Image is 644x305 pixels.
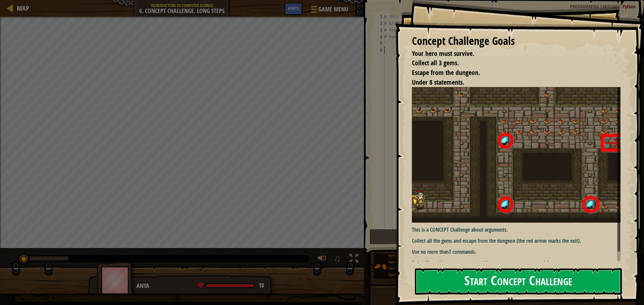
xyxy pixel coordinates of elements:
span: Map [17,4,29,13]
div: 2 [373,20,384,27]
span: ♫ [334,253,340,263]
span: Under 8 statements. [412,78,464,87]
span: Game Menu [318,5,348,14]
span: Hints [288,5,299,11]
span: hero.moveRight(steps) [388,266,439,271]
p: Use no more than . [412,248,626,256]
div: Concept Challenge Goals [412,33,621,49]
a: Map [13,4,29,13]
span: Escape from the dungeon. [412,68,480,77]
span: hero.moveUp(steps) [388,273,432,278]
strong: 7 commands [449,248,475,255]
img: Asses2 [412,87,626,223]
p: Collect all the gems and escape from the dungeon (the red arrow marks the exit). [412,237,626,245]
button: Adjust volume [316,252,329,266]
div: Anya [137,282,269,290]
p: This is a CONCEPT Challenge about arguments. [412,226,626,234]
div: 4 [373,33,384,40]
img: thang_avatar_frame.png [97,261,136,299]
p: You will need to use arguments with your movement commands! [412,259,626,267]
div: 6 [373,47,384,54]
button: Run [370,229,634,244]
span: 18 [259,281,264,290]
button: Toggle fullscreen [347,252,361,266]
button: Game Menu [306,3,352,18]
div: health: 18 / 18 [198,283,264,289]
div: 1 [373,13,384,20]
span: Your hero must survive. [412,49,474,58]
div: 5 [373,40,384,47]
span: Collect all 3 gems. [412,58,459,67]
span: hero.moveLeft(steps) [388,260,437,265]
button: Start Concept Challenge [415,268,622,295]
li: Collect all 3 gems. [404,58,619,68]
li: Your hero must survive. [404,49,619,59]
div: 3 [373,27,384,33]
span: hero.moveDown(steps) [388,254,437,258]
li: Escape from the dungeon. [404,68,619,78]
button: ♫ [332,252,344,266]
li: Under 8 statements. [404,78,619,87]
img: portrait.png [374,260,387,273]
